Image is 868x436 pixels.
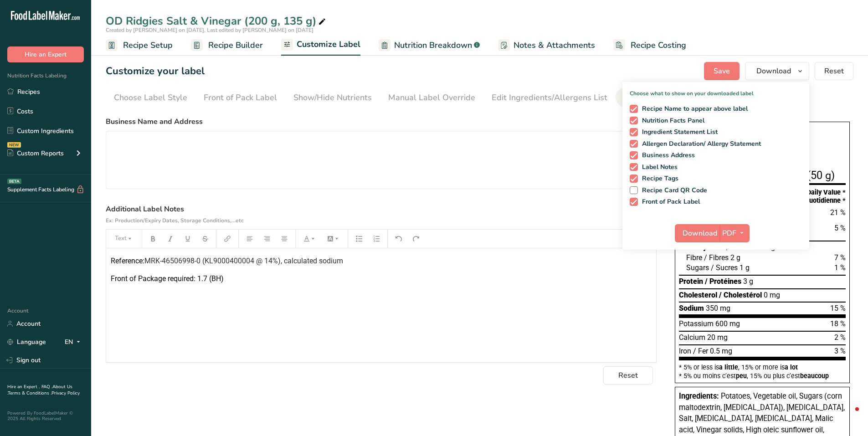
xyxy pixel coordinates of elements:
span: Carbohydrate [679,243,724,251]
div: NEW [7,142,21,148]
a: Terms & Conditions . [8,390,51,396]
p: Choose what to show on your downloaded label [622,82,809,97]
span: 3 % [834,347,846,355]
span: Recipe Builder [208,39,263,51]
a: Notes & Attachments [498,35,595,56]
div: % Daily Value * % valeur quotidienne * [779,189,846,205]
a: Hire an Expert . [7,384,40,390]
span: MRK-46506998-0 (KL9000400004 @ 14%), calculated sodium [144,256,343,265]
span: a little [719,364,738,371]
span: / Protéines [705,277,741,286]
span: Recipe Card QR Code [638,186,708,195]
button: Text [110,231,138,246]
span: Download [683,228,717,239]
span: a lot [785,364,798,371]
span: 20 mg [707,333,728,342]
span: PDF [722,228,736,239]
button: Hire an Expert [7,46,84,62]
div: Choose Label Style [114,92,187,104]
span: / Fer [693,347,708,355]
a: FAQ . [41,384,52,390]
span: Ex: Production/Expiry Dates, Storage Conditions,...etc [106,217,244,224]
span: 350 mg [706,304,730,313]
span: Ingredient Statement List [638,128,718,136]
div: EN [65,337,84,348]
span: Recipe Costing [631,39,686,51]
span: Nutrition Breakdown [394,39,472,51]
span: Recipe Name to appear above label [638,105,748,113]
span: 0.5 mg [710,347,732,355]
section: * 5% or less is , 15% or more is [679,360,846,379]
a: Customize Label [281,34,360,56]
span: 0 mg [764,291,780,299]
span: Sugars [686,263,709,272]
span: 5 % [834,224,846,232]
span: Potassium [679,319,714,328]
span: Notes & Attachments [514,39,595,51]
span: Front of Package required: 1.7 (BH) [111,274,224,283]
button: Reset [815,62,853,80]
span: Cholesterol [679,291,717,299]
div: Front of Pack Label [204,92,277,104]
span: Reference: [111,256,144,265]
span: Download [756,66,791,77]
a: About Us . [7,384,72,396]
span: 3 g [743,277,753,286]
span: 18 % [830,319,846,328]
h1: Customize your label [106,64,205,79]
span: 21 % [830,208,846,217]
div: * 5% ou moins c’est , 15% ou plus c’est [679,373,846,379]
span: 27 g [761,243,775,251]
a: Privacy Policy [51,390,80,396]
span: Calcium [679,333,705,342]
a: Nutrition Breakdown [379,35,480,56]
span: / Glucides [726,243,759,251]
a: Recipe Setup [106,35,173,56]
span: Ingredients: [679,392,719,400]
iframe: Intercom live chat [837,405,859,427]
span: 1 % [834,263,846,272]
div: Manual Label Override [388,92,475,104]
span: Business Address [638,151,695,159]
span: Customize Label [297,38,360,51]
span: Save [714,66,730,77]
label: Additional Label Notes [106,204,657,226]
span: 15 % [830,304,846,313]
span: Reset [824,66,844,77]
div: Show/Hide Nutrients [293,92,372,104]
span: beaucoup [800,372,829,380]
span: Recipe Setup [123,39,173,51]
span: Reset [618,370,638,381]
div: Custom Reports [7,149,64,158]
span: Sodium [679,304,704,313]
button: Download [675,224,719,242]
a: Recipe Costing [613,35,686,56]
span: 600 mg [715,319,740,328]
span: 2 g [730,253,740,262]
span: 2 % [834,333,846,342]
div: BETA [7,179,21,184]
span: Nutrition Facts Panel [638,117,705,125]
button: Reset [603,366,653,385]
div: OD Ridgies Salt & Vinegar (200 g, 135 g) [106,13,328,29]
span: Allergen Declaration/ Allergy Statement [638,140,761,148]
span: Protein [679,277,703,286]
span: / Sucres [711,263,738,272]
span: Label Notes [638,163,678,171]
a: Recipe Builder [191,35,263,56]
span: Created by [PERSON_NAME] on [DATE], Last edited by [PERSON_NAME] on [DATE] [106,26,313,34]
span: 1 g [740,263,750,272]
span: / Fibres [704,253,729,262]
span: Fibre [686,253,702,262]
label: Business Name and Address [106,116,657,127]
span: / Cholestérol [719,291,762,299]
button: PDF [719,224,750,242]
div: Edit Ingredients/Allergens List [492,92,607,104]
span: Front of Pack Label [638,198,700,206]
button: Download [745,62,809,80]
div: Powered By FoodLabelMaker © 2025 All Rights Reserved [7,410,84,421]
a: Language [7,334,46,350]
span: 7 % [834,253,846,262]
button: Save [704,62,740,80]
span: Recipe Tags [638,174,679,183]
